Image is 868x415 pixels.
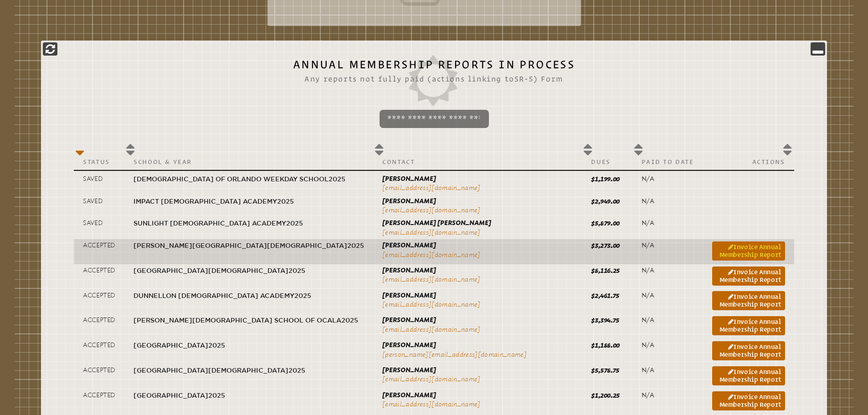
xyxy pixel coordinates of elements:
a: Invoice Annual Membership Report [712,266,785,286]
a: [PERSON_NAME][EMAIL_ADDRESS][DOMAIN_NAME] [382,351,527,359]
span: [PERSON_NAME] [382,241,436,249]
span: [PERSON_NAME] [382,366,436,374]
p: Sunlight [DEMOGRAPHIC_DATA] Academy 2025 [134,219,364,228]
a: [EMAIL_ADDRESS][DOMAIN_NAME] [382,229,481,236]
p: 5,879.00 [591,219,623,228]
a: Invoice Annual Membership Report [712,316,785,335]
p: N/A [642,366,694,375]
p: N/A [642,316,694,325]
p: Dunnellon [DEMOGRAPHIC_DATA] Academy 2025 [134,291,364,300]
a: Invoice Annual Membership Report [712,241,785,261]
p: Accepted [83,341,115,350]
p: 3,394.75 [591,316,623,325]
p: School & Year [134,157,364,166]
p: Saved [83,219,115,228]
span: [PERSON_NAME] [382,341,436,349]
p: N/A [642,219,694,228]
p: Accepted [83,366,115,375]
span: [PERSON_NAME] [382,266,436,274]
p: 5,578.75 [591,366,623,375]
p: Accepted [83,241,115,250]
a: Invoice Annual Membership Report [712,341,785,360]
p: 1,200.25 [591,391,623,400]
p: N/A [642,341,694,350]
p: 2,461.75 [591,291,623,300]
a: [EMAIL_ADDRESS][DOMAIN_NAME] [382,400,481,408]
p: N/A [642,291,694,300]
a: [EMAIL_ADDRESS][DOMAIN_NAME] [382,206,481,214]
p: [PERSON_NAME][DEMOGRAPHIC_DATA] School of Ocala 2025 [134,316,364,325]
p: N/A [642,241,694,250]
p: [DEMOGRAPHIC_DATA] of Orlando Weekday School 2025 [134,174,364,184]
a: [EMAIL_ADDRESS][DOMAIN_NAME] [382,375,481,383]
p: Status [83,157,115,166]
p: N/A [642,174,694,184]
a: [EMAIL_ADDRESS][DOMAIN_NAME] [382,251,481,259]
span: [PERSON_NAME] [PERSON_NAME] [382,219,491,227]
span: [PERSON_NAME] [382,175,436,183]
p: Saved [83,197,115,206]
p: Actions [712,157,785,166]
h2: Annual Membership Reports in Process [59,59,808,106]
p: Impact [DEMOGRAPHIC_DATA] Academy 2025 [134,197,364,206]
p: 1,188.00 [591,341,623,350]
p: [GEOGRAPHIC_DATA][DEMOGRAPHIC_DATA] 2025 [134,266,364,275]
p: Dues [591,157,623,166]
a: Invoice Annual Membership Report [712,391,785,410]
p: Saved [83,174,115,184]
p: [PERSON_NAME][GEOGRAPHIC_DATA][DEMOGRAPHIC_DATA] 2025 [134,241,364,250]
p: [GEOGRAPHIC_DATA][DEMOGRAPHIC_DATA] 2025 [134,366,364,375]
p: Accepted [83,316,115,325]
a: [EMAIL_ADDRESS][DOMAIN_NAME] [382,276,481,283]
a: [EMAIL_ADDRESS][DOMAIN_NAME] [382,301,481,308]
p: N/A [642,266,694,275]
p: N/A [642,197,694,206]
span: [PERSON_NAME] [382,391,436,399]
span: [PERSON_NAME] [382,316,436,324]
p: Contact [382,157,573,166]
p: N/A [642,391,694,400]
p: Paid to Date [642,157,694,166]
span: [PERSON_NAME] [382,292,436,299]
p: 3,273.00 [591,241,623,250]
span: [PERSON_NAME] [382,197,436,205]
a: Invoice Annual Membership Report [712,291,785,310]
a: [EMAIL_ADDRESS][DOMAIN_NAME] [382,184,481,192]
p: [GEOGRAPHIC_DATA] 2025 [134,341,364,350]
p: 2,949.00 [591,197,623,206]
a: [EMAIL_ADDRESS][DOMAIN_NAME] [382,326,481,333]
p: [GEOGRAPHIC_DATA] 2025 [134,391,364,400]
a: Invoice Annual Membership Report [712,366,785,385]
p: 1,199.00 [591,174,623,184]
p: 8,116.25 [591,266,623,275]
p: Accepted [83,266,115,275]
p: Accepted [83,291,115,300]
p: Accepted [83,391,115,400]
